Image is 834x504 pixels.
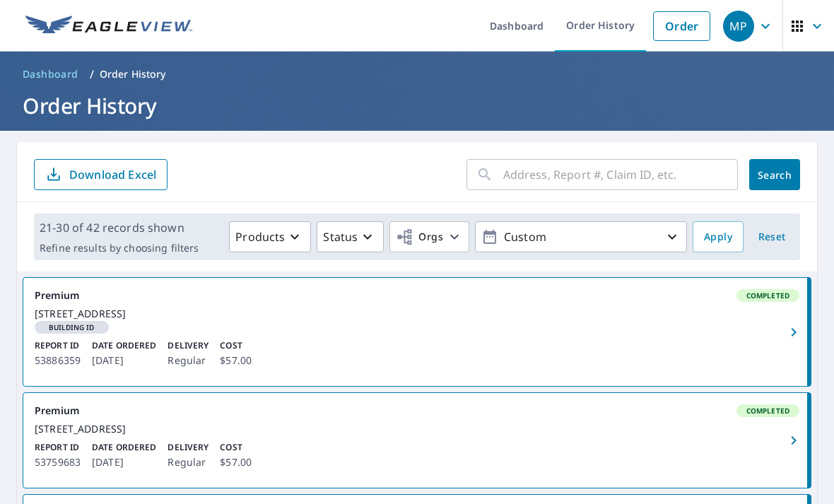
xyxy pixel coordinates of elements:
h1: Order History [17,91,817,120]
button: Search [749,159,800,190]
span: Reset [755,228,789,246]
button: Products [229,221,311,252]
p: Regular [168,454,208,471]
nav: breadcrumb [17,63,817,86]
a: PremiumCompleted[STREET_ADDRESS]Report ID53759683Date Ordered[DATE]DeliveryRegularCost$57.00 [23,393,811,488]
p: Custom [498,225,664,250]
p: Refine results by choosing filters [40,242,199,254]
p: Cost [220,339,252,352]
button: Status [317,221,384,252]
p: 53886359 [35,352,81,369]
p: [DATE] [92,454,156,471]
p: Regular [168,352,208,369]
div: Premium [35,404,799,417]
span: Apply [704,228,732,246]
div: Premium [35,289,799,302]
a: PremiumCompleted[STREET_ADDRESS]Building ID Report ID53886359Date Ordered[DATE]DeliveryRegularCos... [23,278,811,386]
a: Order [653,11,710,41]
div: MP [723,11,754,42]
button: Apply [693,221,744,252]
button: Orgs [389,221,469,252]
p: Delivery [168,441,208,454]
p: Date Ordered [92,441,156,454]
p: Download Excel [69,167,156,182]
a: Dashboard [17,63,84,86]
span: Orgs [396,228,443,246]
p: $57.00 [220,352,252,369]
span: Dashboard [23,67,78,81]
p: $57.00 [220,454,252,471]
img: EV Logo [25,16,192,37]
p: Cost [220,441,252,454]
p: Products [235,228,285,245]
div: [STREET_ADDRESS] [35,423,799,435]
span: Completed [738,406,798,416]
p: Report ID [35,441,81,454]
input: Address, Report #, Claim ID, etc. [503,155,738,194]
button: Download Excel [34,159,168,190]
li: / [90,66,94,83]
em: Building ID [49,324,95,331]
p: Date Ordered [92,339,156,352]
span: Completed [738,291,798,300]
button: Custom [475,221,687,252]
p: 53759683 [35,454,81,471]
p: 21-30 of 42 records shown [40,219,199,236]
p: Delivery [168,339,208,352]
div: [STREET_ADDRESS] [35,307,799,320]
p: [DATE] [92,352,156,369]
button: Reset [749,221,794,252]
span: Search [760,168,789,182]
p: Report ID [35,339,81,352]
p: Order History [100,67,166,81]
p: Status [323,228,358,245]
